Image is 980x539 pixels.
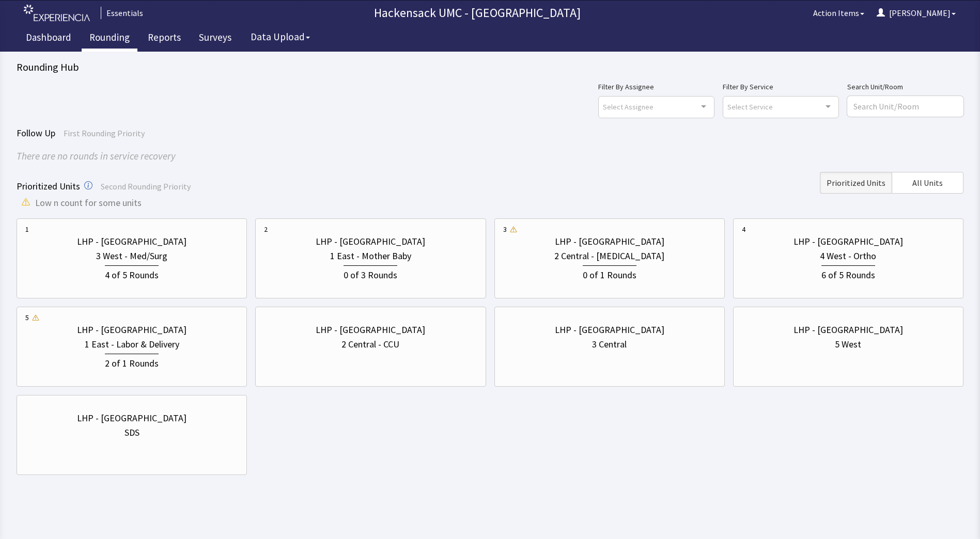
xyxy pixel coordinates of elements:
div: 5 [25,312,29,323]
div: LHP - [GEOGRAPHIC_DATA] [555,323,664,337]
span: Prioritized Units [17,180,80,192]
label: Filter By Assignee [598,81,714,93]
div: 4 of 5 Rounds [105,265,159,282]
div: There are no rounds in service recovery [17,149,963,164]
div: LHP - [GEOGRAPHIC_DATA] [77,323,186,337]
div: LHP - [GEOGRAPHIC_DATA] [316,323,425,337]
a: Reports [140,26,189,52]
a: Surveys [191,26,239,52]
div: Essentials [101,7,143,19]
button: All Units [892,172,963,194]
div: SDS [125,425,139,440]
div: 2 [264,224,268,234]
p: Hackensack UMC - [GEOGRAPHIC_DATA] [147,5,807,21]
div: 3 [503,224,507,234]
div: LHP - [GEOGRAPHIC_DATA] [316,234,425,249]
div: LHP - [GEOGRAPHIC_DATA] [794,323,903,337]
label: Search Unit/Room [847,81,963,93]
div: LHP - [GEOGRAPHIC_DATA] [77,411,186,425]
a: Rounding [82,26,137,52]
span: Select Service [727,101,773,113]
div: 1 East - Labor & Delivery [85,337,179,352]
div: LHP - [GEOGRAPHIC_DATA] [794,234,903,249]
span: Low n count for some units [35,196,142,210]
div: 6 of 5 Rounds [821,265,875,282]
span: All Units [912,177,943,189]
div: Follow Up [17,126,963,140]
div: 1 East - Mother Baby [330,249,411,263]
span: Prioritized Units [827,177,885,189]
div: LHP - [GEOGRAPHIC_DATA] [555,234,664,249]
span: Select Assignee [603,101,654,113]
span: Second Rounding Priority [101,181,191,192]
div: 0 of 1 Rounds [583,265,636,282]
div: 4 [742,224,745,234]
button: Prioritized Units [820,172,892,194]
div: 2 Central - [MEDICAL_DATA] [554,249,664,263]
span: First Rounding Priority [64,128,145,138]
div: Rounding Hub [17,60,963,74]
div: 3 West - Med/Surg [96,249,167,263]
input: Search Unit/Room [847,96,963,117]
img: experiencia_logo.png [24,5,90,22]
div: 5 West [835,337,861,352]
button: [PERSON_NAME] [870,3,962,23]
div: 0 of 3 Rounds [344,265,397,282]
div: 4 West - Ortho [820,249,876,263]
button: Data Upload [244,27,316,46]
label: Filter By Service [723,81,839,93]
div: 2 Central - CCU [341,337,399,352]
div: 3 Central [592,337,627,352]
div: 1 [25,224,29,234]
button: Action Items [807,3,870,23]
a: Dashboard [18,26,79,52]
div: LHP - [GEOGRAPHIC_DATA] [77,234,186,249]
div: 2 of 1 Rounds [105,354,159,371]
